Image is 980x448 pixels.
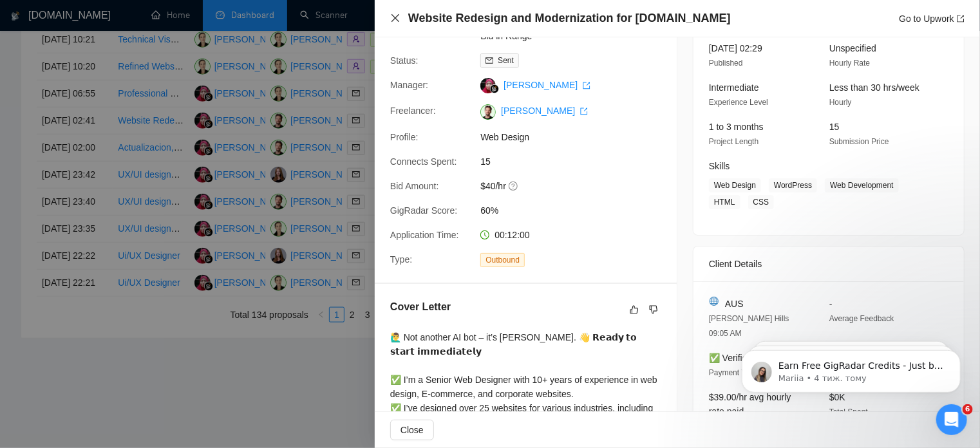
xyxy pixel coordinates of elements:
[709,137,759,146] span: Project Length
[725,297,744,311] span: AUS
[408,10,731,26] h4: Website Redesign and Modernization for [DOMAIN_NAME]
[630,304,639,315] span: like
[390,230,459,240] span: Application Time:
[963,404,973,415] span: 6
[709,178,761,192] span: Web Design
[390,80,428,90] span: Manager:
[490,84,499,93] img: gigradar-bm.png
[829,98,852,107] span: Hourly
[485,57,493,64] span: mail
[709,195,740,209] span: HTML
[829,314,894,323] span: Average Feedback
[480,130,674,144] span: Web Design
[509,181,519,191] span: question-circle
[769,178,817,192] span: WordPress
[722,323,980,413] iframe: Intercom notifications повідомлення
[400,423,424,437] span: Close
[390,420,434,440] button: Close
[480,154,674,169] span: 15
[480,253,525,267] span: Outbound
[627,302,642,317] button: like
[580,107,588,115] span: export
[709,314,789,338] span: [PERSON_NAME] Hills 09:05 AM
[709,353,753,363] span: ✅ Verified
[480,104,496,120] img: c1yyxP1do0miEPqcWxVsd6xPJkNnxIdC3lMCDf_u3x9W-Si6YCNNsahNnumignotdS
[829,82,919,93] span: Less than 30 hrs/week
[390,13,400,24] button: Close
[709,161,730,171] span: Skills
[957,15,965,23] span: export
[390,55,419,66] span: Status:
[829,43,876,53] span: Unspecified
[480,230,489,239] span: clock-circle
[825,178,899,192] span: Web Development
[390,205,457,216] span: GigRadar Score:
[646,302,661,317] button: dislike
[936,404,967,435] iframe: Intercom live chat
[709,247,948,281] div: Client Details
[649,304,658,315] span: dislike
[390,299,451,315] h5: Cover Letter
[709,368,779,377] span: Payment Verification
[390,181,439,191] span: Bid Amount:
[829,299,833,309] span: -
[710,297,719,306] img: 🌐
[390,156,457,167] span: Connects Spent:
[709,392,791,416] span: $39.00/hr avg hourly rate paid
[709,43,762,53] span: [DATE] 02:29
[390,13,400,23] span: close
[829,137,889,146] span: Submission Price
[709,98,768,107] span: Experience Level
[709,82,759,93] span: Intermediate
[495,230,530,240] span: 00:12:00
[501,106,588,116] a: [PERSON_NAME] export
[498,56,514,65] span: Sent
[709,122,764,132] span: 1 to 3 months
[709,59,743,68] span: Published
[829,59,870,68] span: Hourly Rate
[899,14,965,24] a: Go to Upworkexport
[390,106,436,116] span: Freelancer:
[829,122,840,132] span: 15
[748,195,775,209] span: CSS
[504,80,590,90] a: [PERSON_NAME] export
[480,179,674,193] span: $40/hr
[390,254,412,265] span: Type:
[390,132,419,142] span: Profile:
[583,82,590,89] span: export
[480,203,674,218] span: 60%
